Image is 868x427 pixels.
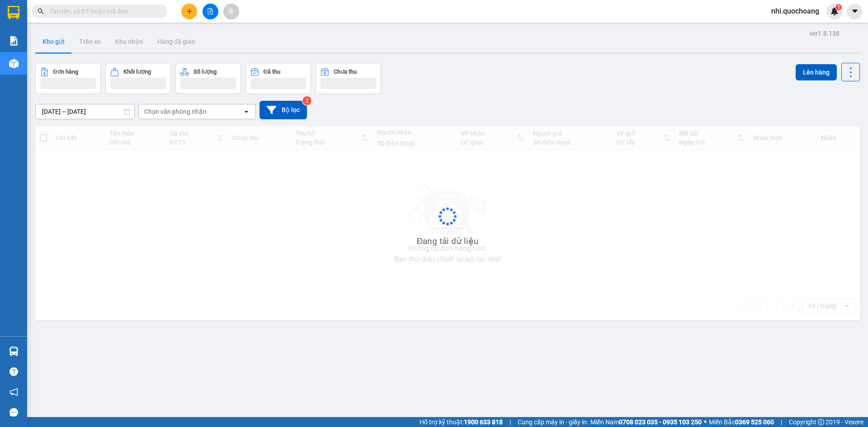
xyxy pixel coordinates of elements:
[835,4,842,10] sup: 1
[9,347,19,356] img: warehouse-icon
[123,69,151,75] div: Khối lượng
[186,8,193,14] span: plus
[207,8,213,14] span: file-add
[818,419,824,425] span: copyright
[36,104,134,119] input: Select a date range.
[420,417,503,427] span: Hỗ trợ kỹ thuật:
[53,69,78,75] div: Đơn hàng
[223,4,239,19] button: aim
[704,420,707,424] span: ⚪️
[259,101,307,119] button: Bộ lọc
[9,367,18,376] span: question-circle
[203,4,218,19] button: file-add
[245,63,311,94] button: Đã thu
[619,418,702,426] strong: 0708 023 035 - 0935 103 250
[590,417,702,427] span: Miền Nam
[144,107,207,116] div: Chọn văn phòng nhận
[796,64,837,80] button: Lên hàng
[735,418,774,426] strong: 0369 525 060
[38,8,44,14] span: search
[175,63,241,94] button: Số lượng
[35,31,72,52] button: Kho gửi
[847,4,863,19] button: caret-down
[781,417,782,427] span: |
[181,4,197,19] button: plus
[108,31,150,52] button: Kho nhận
[193,69,217,75] div: Số lượng
[8,6,19,19] img: logo-vxr
[830,7,839,15] img: icon-new-feature
[264,69,280,75] div: Đã thu
[764,5,826,17] span: nhi.quochoang
[518,417,588,427] span: Cung cấp máy in - giấy in:
[228,8,234,14] span: aim
[105,63,171,94] button: Khối lượng
[837,4,840,10] span: 1
[809,28,840,38] div: ver 1.8.138
[417,235,479,248] div: Đang tải dữ liệu
[243,108,250,115] svg: open
[334,69,357,75] div: Chưa thu
[464,418,503,426] strong: 1900 633 818
[509,417,511,427] span: |
[50,6,156,16] input: Tìm tên, số ĐT hoặc mã đơn
[9,36,19,46] img: solution-icon
[709,417,774,427] span: Miền Bắc
[302,96,311,105] sup: 2
[150,31,203,52] button: Hàng đã giao
[9,408,18,417] span: message
[35,63,101,94] button: Đơn hàng
[72,31,108,52] button: Trên xe
[9,59,19,68] img: warehouse-icon
[316,63,381,94] button: Chưa thu
[9,388,18,396] span: notification
[851,7,859,15] span: caret-down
